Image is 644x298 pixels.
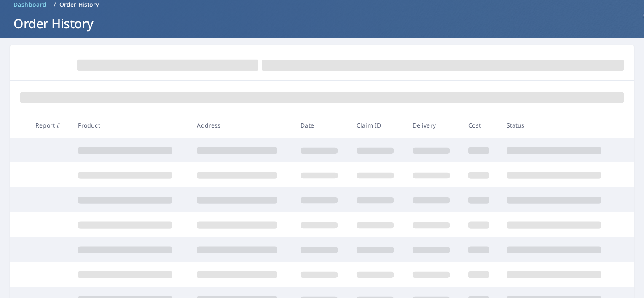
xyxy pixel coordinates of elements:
th: Cost [462,113,499,138]
th: Delivery [406,113,462,138]
th: Product [71,113,191,138]
span: Dashboard [13,0,47,9]
th: Date [294,113,350,138]
th: Claim ID [350,113,406,138]
p: Order History [59,0,99,9]
th: Report # [29,113,71,138]
th: Status [500,113,619,138]
h1: Order History [10,15,634,32]
th: Address [190,113,294,138]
